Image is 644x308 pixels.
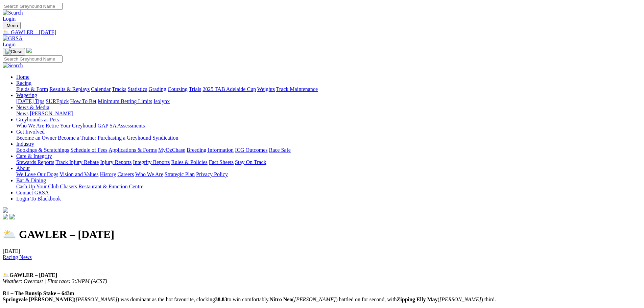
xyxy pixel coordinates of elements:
a: Integrity Reports [133,159,170,165]
a: Wagering [16,92,37,98]
a: ICG Outcomes [235,147,267,153]
a: Racing News [3,254,32,260]
a: Vision and Values [59,171,98,177]
strong: 38.83 [215,297,227,302]
a: Breeding Information [187,147,234,153]
a: Login [3,42,16,47]
em: [PERSON_NAME] [76,297,118,302]
a: Trials [189,86,201,92]
img: twitter.svg [9,214,15,219]
a: MyOzChase [158,147,185,153]
a: Login To Blackbook [16,196,61,202]
a: Track Injury Rebate [55,159,99,165]
div: News & Media [16,111,641,117]
span: [DATE] [3,248,32,260]
img: facebook.svg [3,214,8,219]
a: Stewards Reports [16,159,54,165]
a: Privacy Policy [196,171,228,177]
a: Bookings & Scratchings [16,147,69,153]
a: Strategic Plan [165,171,195,177]
a: Greyhounds as Pets [16,117,59,122]
strong: R1 – The Bunyip Stake – 643m [3,290,74,296]
a: Statistics [128,86,147,92]
a: Who We Are [16,123,44,128]
img: Search [3,63,23,69]
input: Search [3,55,63,63]
a: Contact GRSA [16,190,49,195]
a: Schedule of Fees [70,147,107,153]
img: logo-grsa-white.png [26,48,32,53]
a: Login [3,16,16,22]
a: Who We Are [135,171,163,177]
a: Stay On Track [235,159,266,165]
h1: 🌥️ GAWLER – [DATE] [3,228,641,241]
a: News & Media [16,104,49,110]
button: Toggle navigation [3,22,21,29]
span: Menu [7,23,18,28]
a: SUREpick [46,98,69,104]
a: GAP SA Assessments [98,123,145,128]
div: Get Involved [16,135,641,141]
div: Greyhounds as Pets [16,123,641,129]
a: Grading [149,86,166,92]
a: Cash Up Your Club [16,184,58,189]
a: How To Bet [70,98,97,104]
input: Search [3,3,63,10]
a: 2025 TAB Adelaide Cup [202,86,256,92]
em: [PERSON_NAME] [439,297,481,302]
img: GRSA [3,35,23,42]
a: Get Involved [16,129,45,135]
div: Wagering [16,98,641,104]
div: About [16,171,641,177]
a: Careers [117,171,134,177]
a: We Love Our Dogs [16,171,58,177]
a: Racing [16,80,31,86]
em: [PERSON_NAME] [294,297,336,302]
div: Racing [16,86,641,92]
a: Track Maintenance [276,86,318,92]
a: Results & Replays [49,86,90,92]
div: Care & Integrity [16,159,641,165]
a: Industry [16,141,34,147]
button: Toggle navigation [3,48,25,55]
a: News [16,111,28,116]
a: Rules & Policies [171,159,208,165]
img: Close [5,49,22,54]
a: Weights [257,86,275,92]
a: [DATE] Tips [16,98,44,104]
em: Weather: Overcast | First race: 3:34PM (ACST) [3,278,107,284]
p: 🌥️ ( ) was dominant as the hot favourite, clocking to win comfortably. ( ) battled on for second,... [3,272,641,303]
a: History [100,171,116,177]
a: Become a Trainer [58,135,96,141]
a: Fields & Form [16,86,48,92]
a: 🌥️ GAWLER – [DATE] [3,29,641,35]
a: Minimum Betting Limits [98,98,152,104]
a: Coursing [168,86,188,92]
strong: Springvale [PERSON_NAME] [3,297,74,302]
a: Calendar [91,86,111,92]
strong: Nitro Neo [270,297,292,302]
a: Isolynx [153,98,170,104]
a: Chasers Restaurant & Function Centre [60,184,143,189]
a: Care & Integrity [16,153,52,159]
a: Tracks [112,86,126,92]
a: Race Safe [269,147,290,153]
a: Injury Reports [100,159,132,165]
img: Search [3,10,23,16]
strong: GAWLER – [DATE] [9,272,57,278]
a: Applications & Forms [109,147,157,153]
div: Bar & Dining [16,184,641,190]
strong: Zipping Elly May [397,297,438,302]
a: Retire Your Greyhound [46,123,96,128]
a: Fact Sheets [209,159,234,165]
a: [PERSON_NAME] [30,111,73,116]
a: Home [16,74,29,80]
a: Purchasing a Greyhound [98,135,151,141]
div: Industry [16,147,641,153]
img: logo-grsa-white.png [3,207,8,213]
a: Syndication [152,135,178,141]
a: Bar & Dining [16,177,46,183]
a: Become an Owner [16,135,56,141]
a: About [16,165,30,171]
